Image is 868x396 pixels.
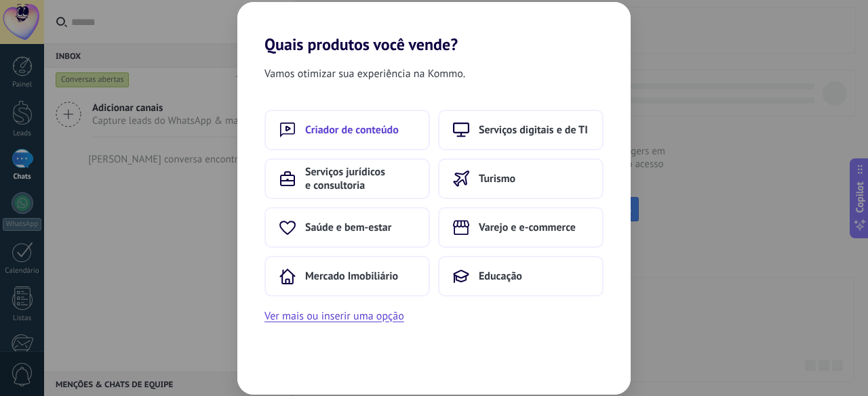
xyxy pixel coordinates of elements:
[264,256,430,296] button: Mercado Imobiliário
[438,158,604,199] button: Turismo
[438,207,604,248] button: Varejo e e-commerce
[264,110,430,150] button: Criador de conteúdo
[264,207,430,248] button: Saúde e bem-estar
[305,221,391,234] span: Saúde e bem-estar
[479,269,522,283] span: Educação
[479,172,515,185] span: Turismo
[479,221,576,234] span: Varejo e e-commerce
[479,123,588,137] span: Serviços digitais e de TI
[438,110,604,150] button: Serviços digitais e de TI
[305,123,399,137] span: Criador de conteúdo
[305,269,398,283] span: Mercado Imobiliário
[237,2,631,54] h2: Quais produtos você vende?
[264,158,430,199] button: Serviços jurídicos e consultoria
[438,256,604,296] button: Educação
[305,165,415,192] span: Serviços jurídicos e consultoria
[264,307,404,325] button: Ver mais ou inserir uma opção
[264,65,465,83] span: Vamos otimizar sua experiência na Kommo.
